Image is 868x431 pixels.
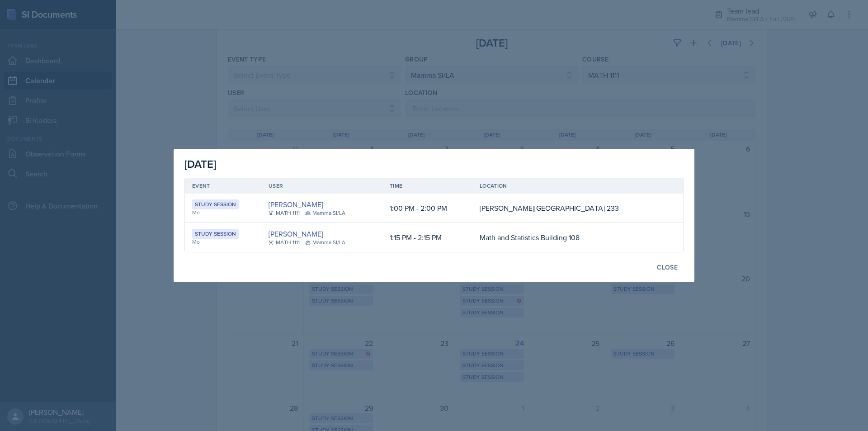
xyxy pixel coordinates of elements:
[185,178,261,194] th: Event
[657,264,678,271] div: Close
[472,178,665,194] th: Location
[269,199,323,210] a: [PERSON_NAME]
[261,178,382,194] th: User
[269,228,323,239] a: [PERSON_NAME]
[382,223,472,252] td: 1:15 PM - 2:15 PM
[269,209,300,217] div: MATH 1111
[472,223,665,252] td: Math and Statistics Building 108
[651,260,684,275] button: Close
[305,238,345,246] div: Mamma SI/LA
[382,194,472,223] td: 1:00 PM - 2:00 PM
[305,209,345,217] div: Mamma SI/LA
[192,229,239,239] div: Study Session
[192,199,239,209] div: Study Session
[269,238,300,246] div: MATH 1111
[184,156,684,172] div: [DATE]
[382,178,472,194] th: Time
[192,238,254,246] div: Mo
[192,208,254,217] div: Mo
[472,194,665,223] td: [PERSON_NAME][GEOGRAPHIC_DATA] 233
